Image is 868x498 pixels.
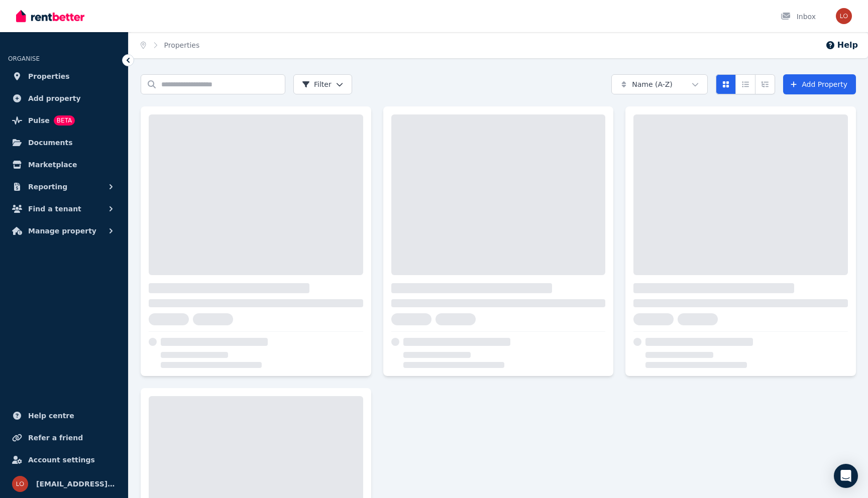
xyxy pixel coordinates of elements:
span: BETA [54,115,75,126]
button: Filter [293,74,352,94]
button: Name (A-Z) [611,74,708,94]
span: Manage property [28,225,96,237]
span: Filter [302,79,332,89]
button: Compact list view [735,74,755,94]
a: Documents [8,133,120,153]
button: Find a tenant [8,199,120,219]
button: Manage property [8,221,120,241]
span: Pulse [28,114,50,127]
img: RentBetter [16,9,84,24]
span: Help centre [28,410,74,422]
div: Inbox [781,12,816,22]
img: local.pmanagement@gmail.com [836,8,852,24]
span: Refer a friend [28,432,83,444]
a: Add Property [783,74,856,94]
span: Name (A-Z) [632,79,673,89]
button: Expanded list view [755,74,775,94]
span: Account settings [28,454,95,466]
span: Find a tenant [28,203,81,215]
div: View options [716,74,775,94]
span: Marketplace [28,159,77,171]
a: Account settings [8,450,120,470]
button: Reporting [8,177,120,197]
a: Add property [8,88,120,108]
span: Add property [28,92,81,104]
a: Properties [164,41,200,49]
span: Properties [28,70,70,82]
a: PulseBETA [8,110,120,131]
a: Help centre [8,406,120,426]
span: Reporting [28,181,67,193]
button: Help [825,39,858,51]
img: local.pmanagement@gmail.com [12,476,28,492]
a: Marketplace [8,155,120,175]
span: ORGANISE [8,55,40,62]
div: Open Intercom Messenger [834,464,858,488]
a: Properties [8,66,120,86]
span: [EMAIL_ADDRESS][DOMAIN_NAME] [36,478,116,490]
nav: Breadcrumb [129,32,211,58]
a: Refer a friend [8,428,120,448]
span: Documents [28,137,73,149]
button: Card view [716,74,736,94]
